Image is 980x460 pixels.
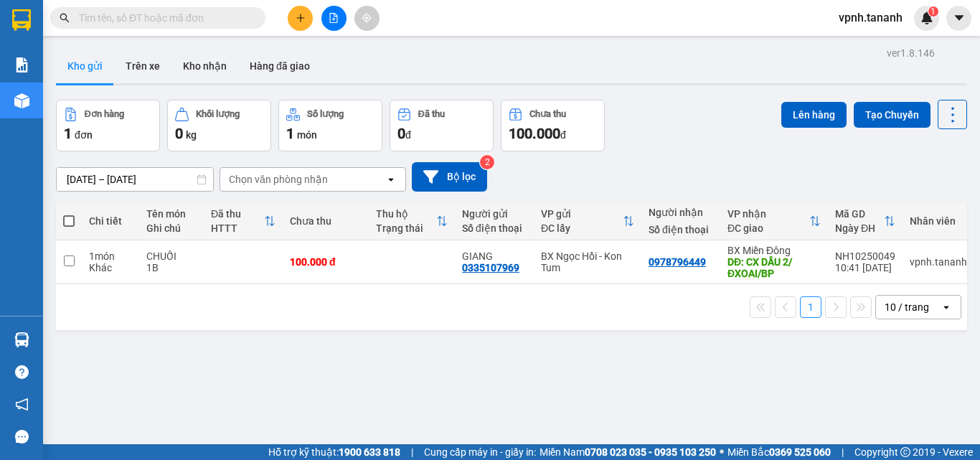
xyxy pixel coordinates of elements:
span: search [60,13,70,23]
span: Hỗ trợ kỹ thuật: [268,444,400,460]
div: BX Miền Đông [727,245,821,256]
div: 10 / trang [885,300,929,314]
div: 1 món [89,250,132,262]
div: DĐ: CX DẦU 2/ ĐXOAI/BP [727,256,821,279]
button: Bộ lọc [412,162,487,192]
button: Đã thu0đ [390,100,494,151]
div: 100.000 đ [290,256,362,268]
div: Số lượng [307,109,344,119]
img: icon-new-feature [920,11,933,24]
button: Số lượng1món [278,100,382,151]
div: 1B [146,262,197,273]
div: Người gửi [462,208,527,220]
input: Tìm tên, số ĐT hoặc mã đơn [79,10,248,26]
button: Kho gửi [56,49,114,83]
div: Thu hộ [376,208,436,220]
button: Khối lượng0kg [167,100,271,151]
div: Chi tiết [89,215,132,227]
th: Toggle SortBy [369,202,455,240]
button: caret-down [946,6,971,31]
div: VP nhận [727,208,809,220]
strong: 0708 023 035 - 0935 103 250 [585,446,716,458]
span: 0 [175,125,183,142]
div: Chọn văn phòng nhận [229,172,328,187]
div: Đã thu [418,109,445,119]
img: logo-vxr [12,9,31,31]
span: đ [560,129,566,141]
button: Hàng đã giao [238,49,321,83]
div: Trạng thái [376,222,436,234]
div: Chưa thu [529,109,566,119]
button: Đơn hàng1đơn [56,100,160,151]
div: GIANG [462,250,527,262]
div: Ngày ĐH [835,222,884,234]
span: file-add [329,13,339,23]
span: món [297,129,317,141]
span: ⚪️ [720,449,724,455]
div: Chưa thu [290,215,362,227]
span: 0 [397,125,405,142]
button: Trên xe [114,49,171,83]
div: Khối lượng [196,109,240,119]
svg: open [941,301,952,313]
img: warehouse-icon [14,332,29,347]
th: Toggle SortBy [720,202,828,240]
span: kg [186,129,197,141]
div: 0978796449 [649,256,706,268]
sup: 1 [928,6,938,17]
span: caret-down [953,11,966,24]
div: CHUỐI [146,250,197,262]
div: Mã GD [835,208,884,220]
th: Toggle SortBy [828,202,903,240]
div: VP gửi [541,208,623,220]
span: đơn [75,129,93,141]
th: Toggle SortBy [534,202,641,240]
div: Số điện thoại [462,222,527,234]
span: plus [296,13,306,23]
div: Tên món [146,208,197,220]
div: vpnh.tananh [910,256,967,268]
div: ver 1.8.146 [887,45,935,61]
span: Cung cấp máy in - giấy in: [424,444,536,460]
button: Tạo Chuyến [854,102,930,128]
img: warehouse-icon [14,93,29,108]
img: solution-icon [14,57,29,72]
div: BX Ngọc Hồi - Kon Tum [541,250,634,273]
span: Miền Nam [540,444,716,460]
span: | [411,444,413,460]
button: aim [354,6,380,31]
div: ĐC lấy [541,222,623,234]
span: notification [15,398,29,411]
span: 100.000 [509,125,560,142]
span: message [15,430,29,443]
th: Toggle SortBy [204,202,283,240]
div: Khác [89,262,132,273]
div: Người nhận [649,207,713,218]
span: 1 [64,125,72,142]
div: Đã thu [211,208,264,220]
button: plus [288,6,313,31]
button: Kho nhận [171,49,238,83]
span: copyright [900,447,910,457]
input: Select a date range. [57,168,213,191]
strong: 0369 525 060 [769,446,831,458]
div: HTTT [211,222,264,234]
span: 1 [286,125,294,142]
button: 1 [800,296,821,318]
span: question-circle [15,365,29,379]
span: 1 [930,6,936,17]
svg: open [385,174,397,185]
button: file-add [321,6,347,31]
div: 0335107969 [462,262,519,273]
div: NH10250049 [835,250,895,262]
span: aim [362,13,372,23]
div: Nhân viên [910,215,967,227]
button: Chưa thu100.000đ [501,100,605,151]
sup: 2 [480,155,494,169]
div: ĐC giao [727,222,809,234]
span: đ [405,129,411,141]
strong: 1900 633 818 [339,446,400,458]
div: Đơn hàng [85,109,124,119]
div: Số điện thoại [649,224,713,235]
div: Ghi chú [146,222,197,234]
